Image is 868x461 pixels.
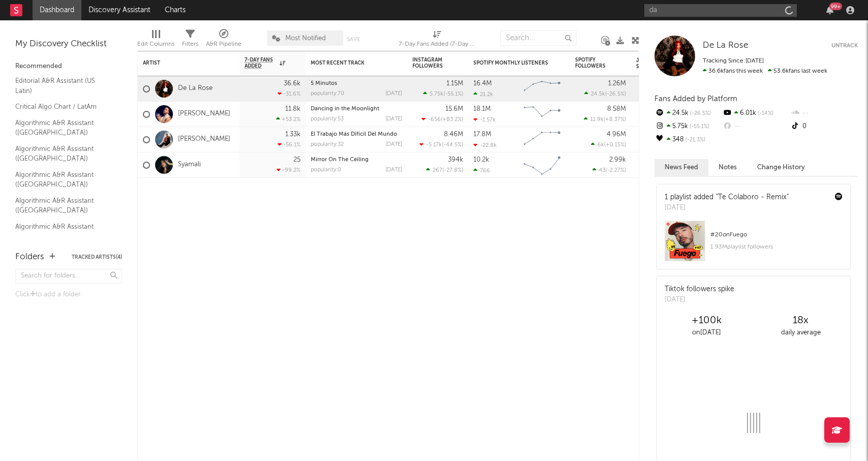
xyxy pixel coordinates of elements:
div: Artist [143,60,219,66]
div: 766 [473,167,490,174]
div: ( ) [584,116,626,122]
div: 36.6 [636,134,677,146]
div: My Discovery Checklist [15,38,122,50]
div: 7-Day Fans Added (7-Day Fans Added) [399,25,475,55]
div: -56.1 % [278,141,301,148]
span: -55.1 % [445,91,462,97]
a: [PERSON_NAME] [178,135,230,144]
div: ( ) [422,116,463,122]
span: -21.3 % [684,137,705,143]
span: Fans Added by Platform [654,95,737,103]
span: -26.5 % [607,91,624,97]
div: 10.2k [473,157,489,163]
button: Notes [708,159,747,176]
div: daily average [754,327,848,339]
div: -22.8k [473,142,497,148]
div: ( ) [584,90,626,97]
div: 7-Day Fans Added (7-Day Fans Added) [399,38,475,50]
div: Folders [15,251,44,263]
div: 21.2k [473,91,493,98]
span: +0.15 % [606,142,624,148]
span: 267 [433,168,442,173]
div: 11.8k [285,106,301,112]
div: Click to add a folder. [15,289,122,301]
button: News Feed [654,159,708,176]
button: Untrack [831,41,858,51]
div: Filters [182,38,198,50]
div: Mirror On The Ceiling [311,157,402,163]
div: Most Recent Track [311,60,387,66]
div: Spotify Followers [575,57,611,69]
a: El Trabajo Más Difícil Del Mundo [311,132,397,137]
div: 394k [448,157,463,163]
a: Algorithmic A&R Assistant ([GEOGRAPHIC_DATA]) [15,221,112,242]
div: 1.93M playlist followers [710,241,843,253]
input: Search for artists [644,4,797,17]
div: 1.15M [446,80,463,87]
div: 6.01k [722,107,790,120]
span: -2.27 % [607,168,624,173]
span: Tracking Since: [DATE] [703,58,764,64]
div: popularity: 70 [311,91,344,97]
div: popularity: 53 [311,116,344,122]
div: A&R Pipeline [206,25,242,55]
a: Critical Algo Chart / LatAm [15,101,112,112]
span: +8.37 % [605,117,624,122]
div: Instagram Followers [412,57,448,69]
a: Algorithmic A&R Assistant ([GEOGRAPHIC_DATA]) [15,143,112,164]
div: ( ) [591,141,626,148]
svg: Chart title [519,152,565,178]
a: Editorial A&R Assistant (US Latin) [15,75,112,96]
div: 15.6M [445,106,463,112]
div: Jump Score [636,57,662,70]
span: 53.6k fans last week [703,68,827,74]
div: ( ) [423,90,463,97]
a: Algorithmic A&R Assistant ([GEOGRAPHIC_DATA]) [15,169,112,190]
div: Filters [182,25,198,55]
div: +53.2 % [276,116,301,122]
button: Save [347,37,360,42]
span: -26.5 % [689,111,711,116]
a: "Te Colaboro - Remix" [716,194,789,201]
div: 25 [293,157,301,163]
span: -55.1 % [688,124,709,130]
input: Search for folders... [15,269,122,284]
span: -27.8 % [444,168,462,173]
div: -- [790,107,858,120]
button: Tracked Artists(4) [72,255,122,260]
div: Recommended [15,60,122,73]
div: 8.58M [607,106,626,112]
span: 36.6k fans this week [703,68,763,74]
a: Dancing in the Moonlight [311,106,379,112]
span: 7-Day Fans Added [245,57,277,69]
div: -- [722,120,790,133]
div: [DATE] [665,295,734,305]
span: -14 % [756,111,773,116]
div: 8.46M [444,131,463,138]
div: popularity: 0 [311,167,341,173]
div: [DATE] [385,91,402,97]
div: 73.4 [636,159,677,171]
div: 38.7 [636,108,677,120]
div: [DATE] [385,167,402,173]
div: 2.99k [609,157,626,163]
div: 4.96M [607,131,626,138]
span: +83.2 % [442,117,462,122]
button: Change History [747,159,815,176]
div: +100k [660,315,754,327]
a: #20onFuego1.93Mplaylist followers [657,221,850,269]
div: popularity: 32 [311,142,344,147]
a: De La Rose [178,84,213,93]
div: Dancing in the Moonlight [311,106,402,112]
span: De La Rose [703,41,748,50]
a: Algorithmic A&R Assistant ([GEOGRAPHIC_DATA]) [15,117,112,138]
div: -1.57k [473,116,496,123]
div: [DATE] [385,142,402,147]
div: -31.6 % [278,90,301,97]
button: 99+ [826,6,833,14]
div: on [DATE] [660,327,754,339]
span: -5.17k [426,142,442,148]
span: 11.9k [590,117,604,122]
a: 5 Minutos [311,81,337,86]
div: 18 x [754,315,848,327]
